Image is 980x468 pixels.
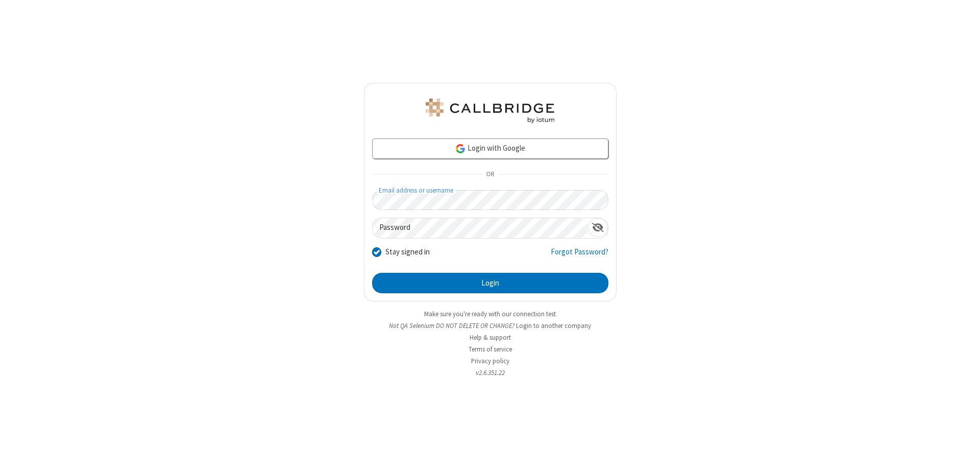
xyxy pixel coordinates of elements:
a: Make sure you're ready with our connection test [424,310,556,318]
button: Login [372,273,608,293]
a: Privacy policy [471,357,509,365]
label: Stay signed in [385,246,430,258]
a: Terms of service [469,345,512,354]
span: OR [482,168,498,182]
img: google-icon.png [455,143,466,154]
input: Email address or username [372,190,608,210]
a: Help & support [470,333,511,342]
li: v2.6.351.22 [364,368,617,378]
a: Login with Google [372,138,608,159]
iframe: Chat [954,441,972,461]
button: Login to another company [516,321,591,331]
a: Forgot Password? [551,246,608,266]
li: Not QA Selenium DO NOT DELETE OR CHANGE? [364,321,617,331]
input: Password [373,218,588,238]
img: QA Selenium DO NOT DELETE OR CHANGE [424,99,556,123]
div: Show password [588,218,608,237]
